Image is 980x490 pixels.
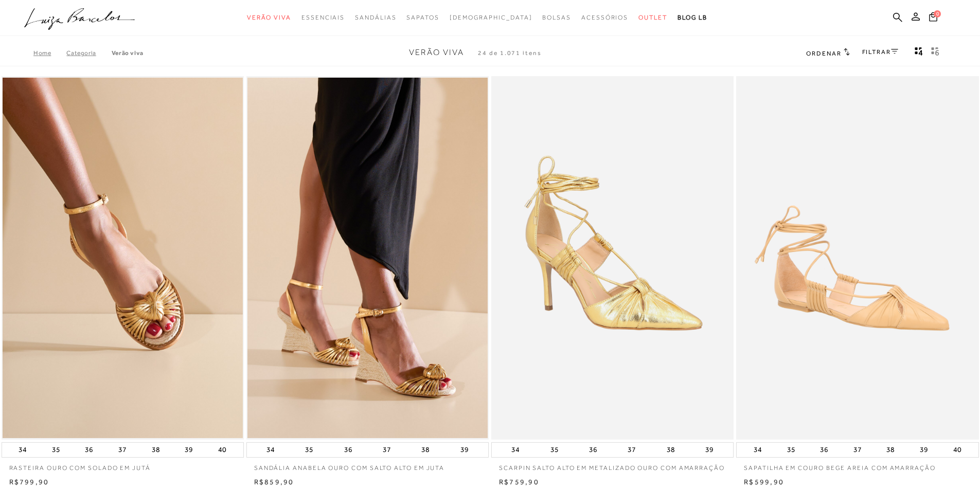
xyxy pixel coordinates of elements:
button: 35 [547,443,562,457]
button: 34 [751,443,765,457]
button: 38 [149,443,163,457]
a: noSubCategoriesText [581,8,628,27]
span: R$799,90 [9,478,49,486]
button: 36 [82,443,96,457]
button: 38 [418,443,433,457]
img: SAPATILHA EM COURO BEGE AREIA COM AMARRAÇÃO [737,78,977,438]
span: [DEMOGRAPHIC_DATA] [450,14,532,21]
span: Sapatos [406,14,439,21]
button: 39 [182,443,196,457]
button: 35 [49,443,63,457]
a: RASTEIRA OURO COM SOLADO EM JUTÁ [2,458,244,473]
button: 35 [302,443,316,457]
span: Ordenar [806,50,841,57]
span: 0 [934,10,941,17]
a: Verão Viva [112,49,144,57]
button: 39 [457,443,472,457]
a: noSubCategoriesText [355,8,396,27]
a: FILTRAR [862,48,898,56]
a: noSubCategoriesText [542,8,571,27]
a: SANDÁLIA ANABELA OURO COM SALTO ALTO EM JUTA SANDÁLIA ANABELA OURO COM SALTO ALTO EM JUTA [247,78,488,438]
button: 37 [850,443,865,457]
span: Bolsas [542,14,571,21]
span: Verão Viva [247,14,291,21]
button: 35 [784,443,798,457]
button: 37 [115,443,130,457]
img: SANDÁLIA ANABELA OURO COM SALTO ALTO EM JUTA [247,78,488,438]
img: RASTEIRA OURO COM SOLADO EM JUTÁ [3,78,243,438]
span: 24 de 1.071 itens [478,49,542,57]
a: noSubCategoriesText [406,8,439,27]
a: SCARPIN SALTO ALTO EM METALIZADO OURO COM AMARRAÇÃO SCARPIN SALTO ALTO EM METALIZADO OURO COM AMA... [492,78,733,438]
a: SAPATILHA EM COURO BEGE AREIA COM AMARRAÇÃO [736,458,978,473]
button: 34 [263,443,278,457]
span: Sandálias [355,14,396,21]
button: 38 [664,443,678,457]
a: noSubCategoriesText [450,8,532,27]
a: Categoria [66,49,111,57]
a: noSubCategoriesText [301,8,345,27]
a: SANDÁLIA ANABELA OURO COM SALTO ALTO EM JUTA [246,458,489,473]
button: 39 [917,443,931,457]
span: Essenciais [301,14,345,21]
button: 37 [625,443,639,457]
button: 40 [215,443,229,457]
a: noSubCategoriesText [247,8,291,27]
button: 36 [341,443,355,457]
a: RASTEIRA OURO COM SOLADO EM JUTÁ RASTEIRA OURO COM SOLADO EM JUTÁ [3,78,243,438]
span: R$859,90 [254,478,294,486]
button: 0 [926,11,940,25]
a: SCARPIN SALTO ALTO EM METALIZADO OURO COM AMARRAÇÃO [491,458,734,473]
button: 34 [508,443,523,457]
a: BLOG LB [678,8,707,27]
button: 37 [380,443,394,457]
button: 36 [586,443,600,457]
span: Verão Viva [409,48,464,57]
button: 39 [702,443,717,457]
button: 36 [817,443,831,457]
button: 40 [950,443,965,457]
button: 34 [15,443,30,457]
span: R$599,90 [744,478,784,486]
a: SAPATILHA EM COURO BEGE AREIA COM AMARRAÇÃO SAPATILHA EM COURO BEGE AREIA COM AMARRAÇÃO [737,78,977,438]
button: Mostrar 4 produtos por linha [912,46,926,60]
button: gridText6Desc [928,46,942,60]
span: BLOG LB [678,14,707,21]
span: Acessórios [581,14,628,21]
span: R$759,90 [499,478,539,486]
span: Outlet [638,14,667,21]
img: SCARPIN SALTO ALTO EM METALIZADO OURO COM AMARRAÇÃO [492,78,733,438]
button: 38 [883,443,898,457]
a: noSubCategoriesText [638,8,667,27]
a: Home [33,49,66,57]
